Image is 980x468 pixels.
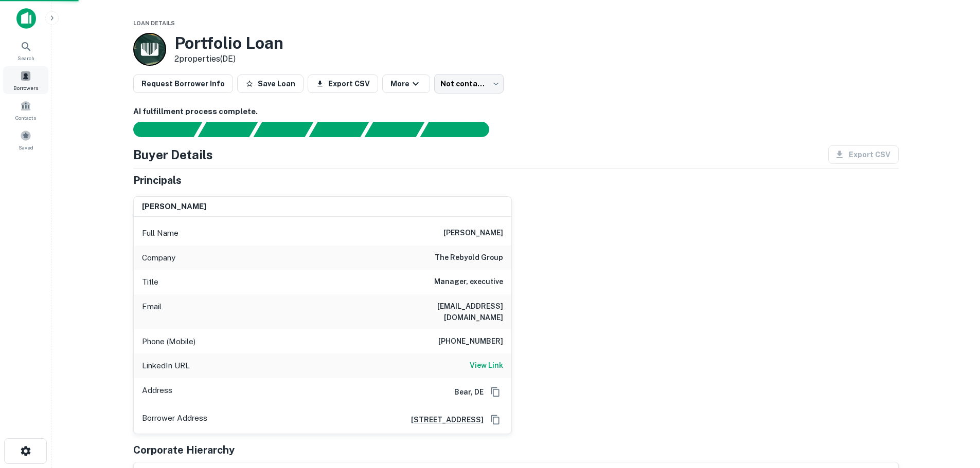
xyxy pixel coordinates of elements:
a: Search [3,36,48,64]
h6: [EMAIL_ADDRESS][DOMAIN_NAME] [380,301,503,323]
h3: Portfolio Loan [174,33,283,53]
p: Company [142,252,175,264]
span: Search [17,54,34,62]
h6: [PHONE_NUMBER] [438,335,503,348]
a: View Link [470,360,503,372]
p: Address [142,384,172,400]
img: capitalize-icon.png [16,8,36,29]
div: Not contacted [434,74,504,93]
h6: AI fulfillment process complete. [133,106,899,118]
div: AI fulfillment process complete. [420,122,502,137]
a: [STREET_ADDRESS] [403,414,484,425]
div: Documents found, AI parsing details... [253,122,313,137]
p: Email [142,301,162,323]
button: Save Loan [237,74,304,93]
span: Contacts [15,114,36,122]
p: Phone (Mobile) [142,335,195,348]
h5: Corporate Hierarchy [133,442,235,458]
div: Your request is received and processing... [198,122,258,137]
iframe: Chat Widget [929,386,980,435]
button: Request Borrower Info [133,74,233,93]
h5: Principals [133,173,182,188]
h6: [PERSON_NAME] [443,227,503,239]
p: 2 properties (DE) [174,53,283,65]
div: Sending borrower request to AI... [121,122,198,137]
a: Saved [3,126,48,154]
button: More [382,74,430,93]
h6: the rebyold group [435,252,503,264]
button: Copy Address [488,412,503,427]
button: Export CSV [308,74,378,93]
h6: Bear, DE [446,386,484,398]
h6: Manager, executive [434,276,503,288]
p: Full Name [142,227,179,239]
a: Contacts [3,96,48,124]
p: LinkedIn URL [142,360,190,372]
p: Borrower Address [142,412,207,427]
h4: Buyer Details [133,145,213,164]
a: Borrowers [3,66,48,94]
span: Borrowers [13,84,38,92]
div: Principals found, AI now looking for contact information... [309,122,369,137]
p: Title [142,276,158,288]
button: Copy Address [488,384,503,400]
div: Principals found, still searching for contact information. This may take time... [364,122,424,137]
span: Saved [19,143,33,152]
h6: [PERSON_NAME] [142,201,206,213]
span: Loan Details [133,20,175,26]
h6: View Link [470,360,503,371]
